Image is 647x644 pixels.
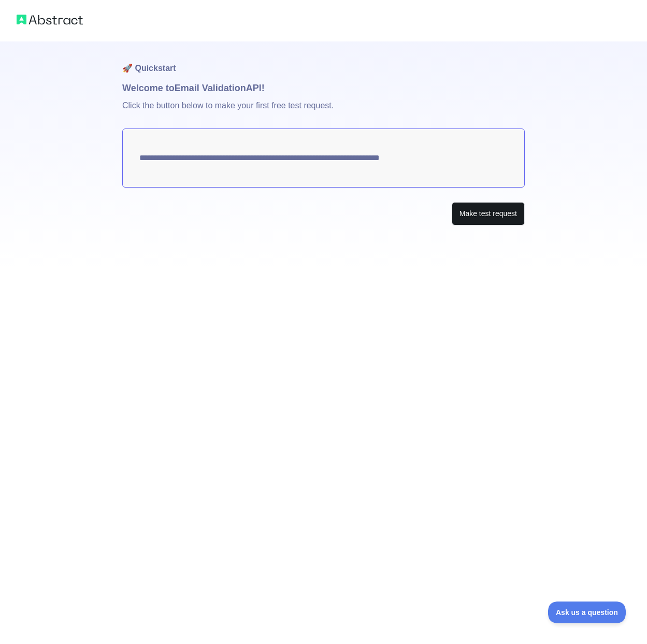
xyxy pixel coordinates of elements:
[17,12,83,27] img: Abstract logo
[452,202,525,225] button: Make test request
[122,95,525,128] p: Click the button below to make your first free test request.
[548,602,626,623] iframe: Toggle Customer Support
[122,81,525,95] h1: Welcome to Email Validation API!
[122,41,525,81] h1: 🚀 Quickstart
